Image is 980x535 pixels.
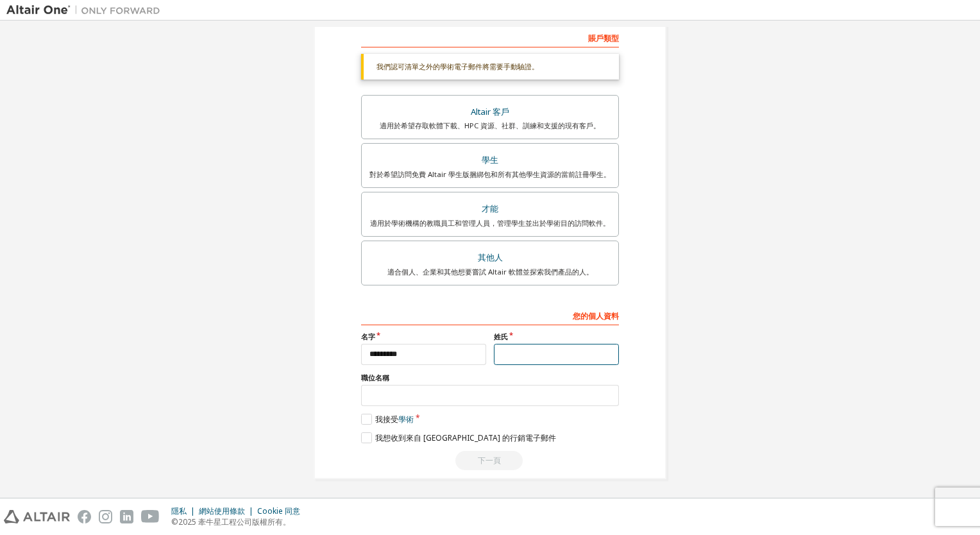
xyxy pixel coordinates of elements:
font: 2025 牽牛星工程公司版權所有。 [178,516,291,527]
a: 學術 [398,414,414,425]
div: 隱私 [171,506,199,516]
div: Altair 客戶 [369,103,611,121]
img: instagram.svg [99,510,112,523]
p: © [171,516,308,527]
label: 名字 [361,332,486,342]
div: 網站使用條款 [199,506,257,516]
div: 對於希望訪問免費 Altair 學生版捆綁包和所有其他學生資源的當前註冊學生。 [369,169,611,180]
img: 牽牛星一號 [6,4,167,17]
div: 您的個人資料 [361,305,619,325]
div: Cookie 同意 [257,506,308,516]
div: 適合個人、企業和其他想要嘗試 Altair 軟體並探索我們產品的人。 [369,267,611,277]
label: 我想收到來自 [GEOGRAPHIC_DATA] 的行銷電子郵件 [361,432,556,443]
label: 我接受 [361,414,414,425]
div: 賬戶類型 [361,27,619,47]
img: linkedin.svg [120,510,133,523]
img: facebook.svg [78,510,91,523]
img: altair_logo.svg [4,510,70,523]
div: 適用於希望存取軟體下載、HPC 資源、社群、訓練和支援的現有客戶。 [369,121,611,131]
div: Read and acccept EULA to continue [361,451,619,470]
div: 我們認可清單之外的學術電子郵件將需要手動驗證。 [361,54,619,80]
div: 學生 [369,151,611,169]
div: 其他人 [369,249,611,267]
label: 職位名稱 [361,373,619,383]
div: 適用於學術機構的教職員工和管理人員，管理學生並出於學術目的訪問軟件。 [369,218,611,228]
img: youtube.svg [141,510,160,523]
label: 姓氏 [494,332,619,342]
div: 才能 [369,200,611,218]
